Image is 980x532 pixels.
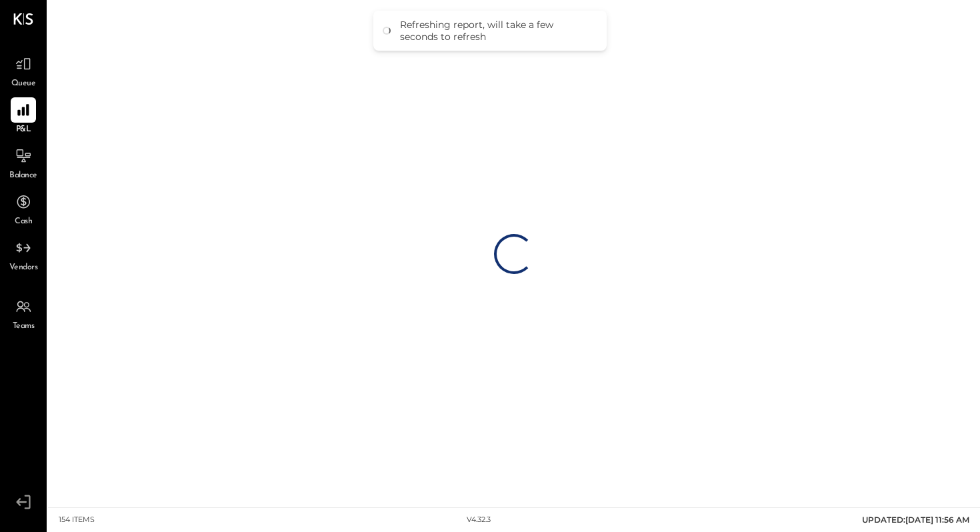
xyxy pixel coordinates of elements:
[11,78,36,90] span: Queue
[9,170,37,182] span: Balance
[13,321,35,333] span: Teams
[1,189,46,228] a: Cash
[467,515,491,525] div: v 4.32.3
[1,97,46,136] a: P&L
[862,515,969,525] span: UPDATED: [DATE] 11:56 AM
[1,51,46,90] a: Queue
[15,216,32,228] span: Cash
[59,515,95,525] div: 154 items
[1,235,46,274] a: Vendors
[1,143,46,182] a: Balance
[1,294,46,333] a: Teams
[16,124,31,136] span: P&L
[9,262,38,274] span: Vendors
[400,19,593,43] div: Refreshing report, will take a few seconds to refresh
